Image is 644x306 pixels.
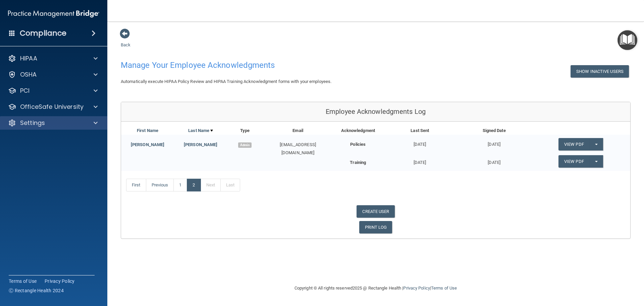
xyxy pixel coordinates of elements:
[403,286,430,291] a: Privacy Policy
[8,87,98,95] a: PCI
[528,258,636,285] iframe: Drift Widget Chat Controller
[20,87,30,95] p: PCI
[121,61,414,70] h4: Manage Your Employee Acknowledgments
[333,127,383,135] div: Acknowledgment
[238,142,252,148] span: Admin
[20,119,45,127] p: Settings
[20,71,37,79] p: OSHA
[20,103,84,111] p: OfficeSafe University
[121,34,130,47] a: Back
[457,127,531,135] div: Signed Date
[263,127,333,135] div: Email
[9,278,37,285] a: Terms of Use
[558,138,589,150] a: View PDF
[263,141,333,157] div: [EMAIL_ADDRESS][DOMAIN_NAME]
[227,127,262,135] div: Type
[8,54,98,62] a: HIPAA
[571,65,629,78] button: Show Inactive Users
[383,127,457,135] div: Last Sent
[253,277,498,299] div: Copyright © All rights reserved 2025 @ Rectangle Health | |
[8,7,99,20] img: PMB logo
[383,135,457,148] div: [DATE]
[220,179,240,191] a: Last
[173,179,187,191] a: 1
[8,103,98,111] a: OfficeSafe University
[121,102,630,122] div: Employee Acknowledgments Log
[146,179,174,191] a: Previous
[8,119,98,127] a: Settings
[121,79,331,84] span: Automatically execute HIPAA Policy Review and HIPAA Training Acknowledgment forms with your emplo...
[184,142,217,147] a: [PERSON_NAME]
[9,287,64,294] span: Ⓒ Rectangle Health 2024
[558,155,589,168] a: View PDF
[8,71,98,79] a: OSHA
[137,127,158,135] a: First Name
[618,30,637,50] button: Open Resource Center
[131,142,164,147] a: [PERSON_NAME]
[359,221,392,233] a: PRINT LOG
[45,278,75,285] a: Privacy Policy
[126,179,146,191] a: First
[187,179,201,191] a: 2
[357,205,394,218] a: CREATE USER
[383,155,457,167] div: [DATE]
[457,135,531,148] div: [DATE]
[20,29,66,38] h4: Compliance
[188,127,213,135] a: Last Name
[457,155,531,167] div: [DATE]
[350,142,366,147] b: Policies
[431,286,457,291] a: Terms of Use
[350,160,366,165] b: Training
[20,54,37,62] p: HIPAA
[201,179,221,191] a: Next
